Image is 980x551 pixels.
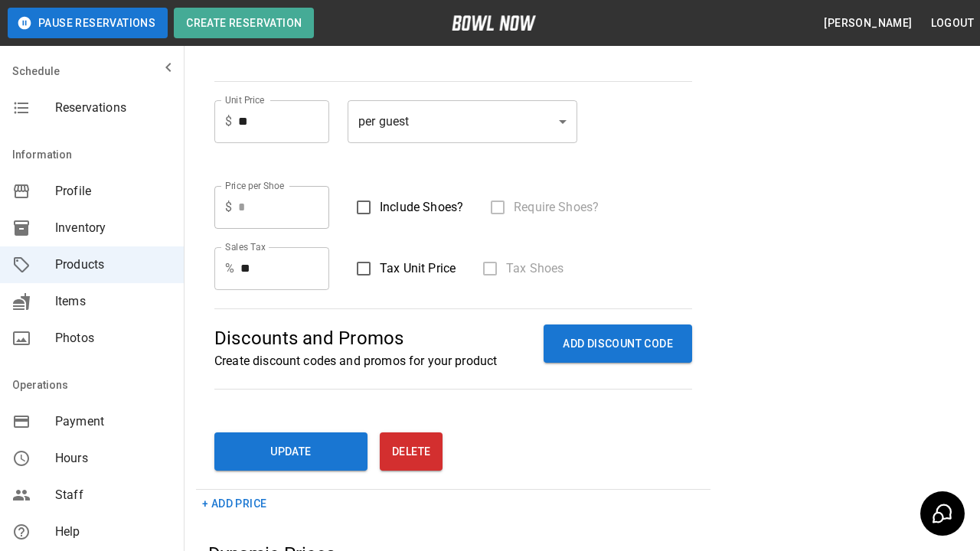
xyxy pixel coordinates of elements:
button: Logout [925,9,980,37]
p: $ [225,112,232,131]
span: Tax Unit Price [380,259,456,278]
span: Profile [55,182,171,201]
p: $ [225,198,232,217]
div: per guest [348,100,577,143]
p: Create discount codes and promos for your product [214,352,497,370]
span: Products [55,256,171,274]
span: Photos [55,329,171,347]
button: + Add Price [196,490,273,518]
p: % [225,259,234,278]
span: Help [55,523,171,541]
span: Inventory [55,219,171,237]
button: Pause Reservations [8,8,168,38]
span: Payment [55,412,171,431]
button: Update [214,432,367,471]
button: Delete [380,432,443,471]
span: Include Shoes? [380,198,463,217]
span: Staff [55,486,171,504]
span: Require Shoes? [514,198,599,217]
button: [PERSON_NAME] [818,9,918,37]
button: ADD DISCOUNT CODE [544,324,692,364]
span: Items [55,292,171,311]
img: logo [452,15,536,31]
p: Discounts and Promos [214,324,497,352]
span: Reservations [55,99,171,117]
span: Hours [55,449,171,468]
button: Create Reservation [174,8,314,38]
span: Tax Shoes [506,259,563,278]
